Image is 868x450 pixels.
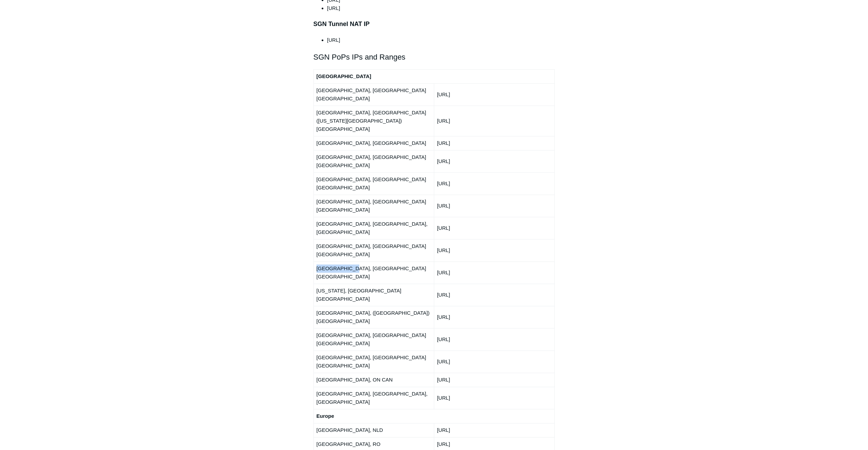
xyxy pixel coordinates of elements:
[327,36,555,44] li: [URL]
[327,4,555,12] li: [URL]
[313,328,434,350] td: [GEOGRAPHIC_DATA], [GEOGRAPHIC_DATA] [GEOGRAPHIC_DATA]
[313,150,434,172] td: [GEOGRAPHIC_DATA], [GEOGRAPHIC_DATA] [GEOGRAPHIC_DATA]
[434,306,554,328] td: [URL]
[434,373,554,387] td: [URL]
[434,350,554,373] td: [URL]
[313,51,555,63] h2: SGN PoPs IPs and Ranges
[434,136,554,150] td: [URL]
[316,73,371,79] strong: [GEOGRAPHIC_DATA]
[434,195,554,217] td: [URL]
[316,413,334,419] strong: Europe
[434,387,554,409] td: [URL]
[313,195,434,217] td: [GEOGRAPHIC_DATA], [GEOGRAPHIC_DATA] [GEOGRAPHIC_DATA]
[313,172,434,195] td: [GEOGRAPHIC_DATA], [GEOGRAPHIC_DATA] [GEOGRAPHIC_DATA]
[434,83,554,105] td: [URL]
[313,423,434,437] td: [GEOGRAPHIC_DATA], NLD
[313,373,434,387] td: [GEOGRAPHIC_DATA], ON CAN
[313,217,434,239] td: [GEOGRAPHIC_DATA], [GEOGRAPHIC_DATA], [GEOGRAPHIC_DATA]
[313,261,434,284] td: [GEOGRAPHIC_DATA], [GEOGRAPHIC_DATA] [GEOGRAPHIC_DATA]
[313,105,434,136] td: [GEOGRAPHIC_DATA], [GEOGRAPHIC_DATA] ([US_STATE][GEOGRAPHIC_DATA]) [GEOGRAPHIC_DATA]
[313,350,434,373] td: [GEOGRAPHIC_DATA], [GEOGRAPHIC_DATA] [GEOGRAPHIC_DATA]
[313,239,434,261] td: [GEOGRAPHIC_DATA], [GEOGRAPHIC_DATA] [GEOGRAPHIC_DATA]
[313,284,434,306] td: [US_STATE], [GEOGRAPHIC_DATA] [GEOGRAPHIC_DATA]
[434,105,554,136] td: [URL]
[313,83,434,105] td: [GEOGRAPHIC_DATA], [GEOGRAPHIC_DATA] [GEOGRAPHIC_DATA]
[434,217,554,239] td: [URL]
[313,387,434,409] td: [GEOGRAPHIC_DATA], [GEOGRAPHIC_DATA], [GEOGRAPHIC_DATA]
[313,136,434,150] td: [GEOGRAPHIC_DATA], [GEOGRAPHIC_DATA]
[434,284,554,306] td: [URL]
[434,328,554,350] td: [URL]
[434,261,554,284] td: [URL]
[434,172,554,195] td: [URL]
[313,19,555,29] h3: SGN Tunnel NAT IP
[434,150,554,172] td: [URL]
[434,239,554,261] td: [URL]
[434,423,554,437] td: [URL]
[313,306,434,328] td: [GEOGRAPHIC_DATA], ([GEOGRAPHIC_DATA]) [GEOGRAPHIC_DATA]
